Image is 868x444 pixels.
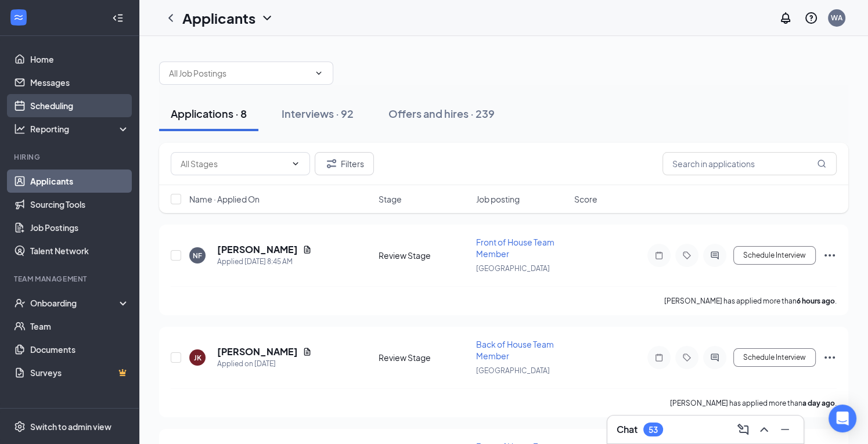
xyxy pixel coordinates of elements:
a: Home [30,48,129,71]
span: Name · Applied On [189,193,260,205]
svg: Note [652,353,666,362]
svg: WorkstreamLogo [13,12,24,23]
input: All Stages [181,157,286,170]
span: Score [574,193,597,205]
svg: Tag [680,251,694,260]
div: Hiring [14,152,127,162]
div: Reporting [30,123,130,135]
svg: ChevronLeft [164,11,178,25]
svg: Tag [680,353,694,362]
div: Applied on [DATE] [217,358,312,370]
b: 6 hours ago [797,297,835,305]
a: Team [30,315,129,338]
button: ChevronUp [755,420,773,439]
div: Applied [DATE] 8:45 AM [217,256,312,268]
svg: ActiveChat [708,251,722,260]
div: Interviews · 92 [282,106,354,121]
a: Talent Network [30,239,129,262]
span: Stage [379,193,402,205]
a: Messages [30,71,129,94]
a: Sourcing Tools [30,193,129,216]
input: Search in applications [662,152,837,175]
button: Filter Filters [315,152,374,175]
svg: ChevronDown [314,68,323,78]
h1: Applicants [182,8,255,28]
svg: Document [302,245,312,254]
button: Schedule Interview [733,348,816,367]
a: Documents [30,338,129,361]
svg: MagnifyingGlass [817,159,826,168]
button: ComposeMessage [734,420,752,439]
svg: Ellipses [823,248,837,262]
div: Applications · 8 [171,106,247,121]
svg: UserCheck [14,297,26,309]
span: Front of House Team Member [476,237,554,259]
h5: [PERSON_NAME] [217,243,298,256]
button: Minimize [776,420,794,439]
svg: Ellipses [823,351,837,364]
svg: Document [302,347,312,356]
svg: Analysis [14,123,26,135]
a: Scheduling [30,94,129,117]
div: NF [193,251,202,261]
h3: Chat [617,423,638,436]
svg: ChevronUp [757,423,771,436]
svg: Filter [325,157,338,171]
div: WA [831,13,842,23]
div: Switch to admin view [30,421,111,432]
div: Team Management [14,274,127,284]
div: Review Stage [379,250,470,261]
p: [PERSON_NAME] has applied more than . [664,296,837,306]
svg: Minimize [778,423,792,436]
div: Offers and hires · 239 [388,106,495,121]
svg: Collapse [112,12,124,24]
input: All Job Postings [169,67,309,80]
h5: [PERSON_NAME] [217,345,298,358]
svg: Notifications [779,11,793,25]
div: Onboarding [30,297,120,309]
span: [GEOGRAPHIC_DATA] [476,264,550,273]
a: SurveysCrown [30,361,129,384]
svg: Note [652,251,666,260]
svg: ChevronDown [260,11,274,25]
svg: QuestionInfo [804,11,818,25]
div: JK [194,353,201,363]
b: a day ago [802,399,835,407]
div: Review Stage [379,352,470,363]
svg: Settings [14,421,26,432]
div: Open Intercom Messenger [829,405,856,432]
svg: ComposeMessage [736,423,750,436]
span: Back of House Team Member [476,339,554,361]
span: Job posting [476,193,520,205]
a: Job Postings [30,216,129,239]
span: [GEOGRAPHIC_DATA] [476,366,550,375]
div: 53 [649,425,658,435]
p: [PERSON_NAME] has applied more than . [670,398,837,408]
button: Schedule Interview [733,246,816,265]
svg: ChevronDown [291,159,300,168]
svg: ActiveChat [708,353,722,362]
a: Applicants [30,169,129,193]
